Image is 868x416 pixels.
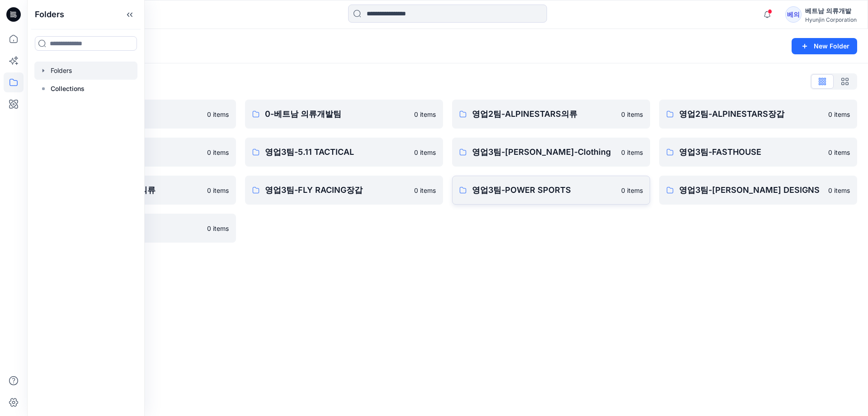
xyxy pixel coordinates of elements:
[245,138,443,167] a: 영업3팀-5.11 TACTICAL0 items
[472,108,616,120] p: 영업2팀-ALPINESTARS의류
[679,146,823,158] p: 영업3팀-FASTHOUSE
[792,38,857,54] button: New Folder
[785,6,802,23] div: 베의
[245,100,443,129] a: 0-베트남 의류개발팀0 items
[452,176,650,205] a: 영업3팀-POWER SPORTS0 items
[414,148,436,157] p: 0 items
[659,100,857,129] a: 영업2팀-ALPINESTARS장갑0 items
[659,176,857,205] a: 영업3팀-[PERSON_NAME] DESIGNS0 items
[472,184,616,196] p: 영업3팀-POWER SPORTS
[828,186,850,195] p: 0 items
[472,146,616,158] p: 영업3팀-[PERSON_NAME]-Clothing
[828,148,850,157] p: 0 items
[414,186,436,195] p: 0 items
[265,184,409,196] p: 영업3팀-FLY RACING장갑
[51,83,85,94] p: Collections
[207,110,229,119] p: 0 items
[679,184,823,196] p: 영업3팀-[PERSON_NAME] DESIGNS
[207,224,229,233] p: 0 items
[805,5,857,16] div: 베트남 의류개발
[621,186,643,195] p: 0 items
[207,148,229,157] p: 0 items
[621,110,643,119] p: 0 items
[452,100,650,129] a: 영업2팀-ALPINESTARS의류0 items
[828,110,850,119] p: 0 items
[265,108,409,120] p: 0-베트남 의류개발팀
[621,148,643,157] p: 0 items
[679,108,823,120] p: 영업2팀-ALPINESTARS장갑
[805,16,857,23] div: Hyunjin Corporation
[245,176,443,205] a: 영업3팀-FLY RACING장갑0 items
[414,110,436,119] p: 0 items
[659,138,857,167] a: 영업3팀-FASTHOUSE0 items
[265,146,409,158] p: 영업3팀-5.11 TACTICAL
[452,138,650,167] a: 영업3팀-[PERSON_NAME]-Clothing0 items
[207,186,229,195] p: 0 items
